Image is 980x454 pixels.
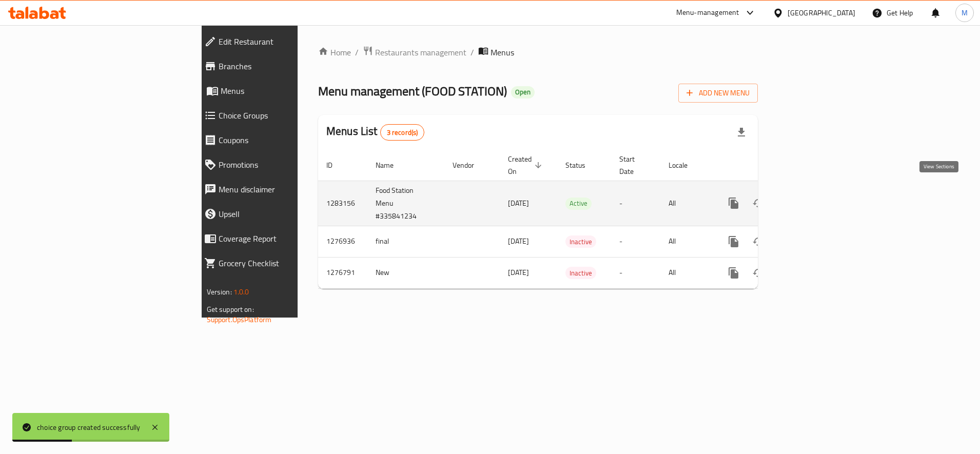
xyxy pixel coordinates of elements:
button: Add New Menu [678,84,758,103]
span: Restaurants management [375,46,466,58]
a: Edit Restaurant [196,29,365,54]
a: Support.OpsPlatform [207,313,272,326]
td: New [367,257,444,288]
div: Total records count [380,124,425,141]
button: Change Status [746,229,771,254]
button: more [721,191,746,215]
table: enhanced table [318,150,828,289]
div: [GEOGRAPHIC_DATA] [788,7,855,18]
span: 1.0.0 [233,285,249,299]
a: Grocery Checklist [196,251,365,275]
span: 3 record(s) [381,128,424,137]
span: Status [565,159,599,171]
span: Menu management ( FOOD STATION ) [318,80,507,103]
span: Version: [207,285,232,299]
td: All [660,226,713,257]
button: Change Status [746,191,771,215]
div: Inactive [565,235,596,248]
td: All [660,257,713,288]
span: Upsell [219,208,357,220]
span: Promotions [219,159,357,171]
span: Choice Groups [219,109,357,122]
td: - [611,226,660,257]
th: Actions [713,150,828,181]
a: Menu disclaimer [196,177,365,202]
a: Upsell [196,202,365,226]
span: Created On [508,153,545,177]
a: Branches [196,54,365,78]
span: ID [326,159,346,171]
td: - [611,257,660,288]
span: Locale [669,159,701,171]
td: - [611,181,660,226]
span: Inactive [565,267,596,279]
span: [DATE] [508,196,529,210]
li: / [471,46,474,58]
a: Choice Groups [196,103,365,128]
a: Coverage Report [196,226,365,251]
div: Active [565,198,592,210]
a: Promotions [196,152,365,177]
h2: Menus List [326,124,424,141]
div: choice group created successfully [37,422,141,433]
td: final [367,226,444,257]
span: Branches [219,60,357,72]
button: more [721,229,746,254]
span: Vendor [453,159,487,171]
span: Edit Restaurant [219,35,357,48]
span: Active [565,198,592,209]
span: Menus [491,46,514,58]
span: Menu disclaimer [219,183,357,195]
div: Menu-management [676,7,739,19]
td: All [660,181,713,226]
span: Open [511,88,535,96]
a: Restaurants management [363,46,466,59]
div: Open [511,86,535,98]
span: Menus [221,85,357,97]
span: Start Date [619,153,648,177]
a: Menus [196,78,365,103]
span: Get support on: [207,303,254,316]
span: Name [376,159,407,171]
div: Export file [729,120,754,145]
span: Inactive [565,236,596,248]
span: Add New Menu [687,87,750,100]
td: Food Station Menu #335841234 [367,181,444,226]
button: Change Status [746,261,771,285]
nav: breadcrumb [318,46,758,59]
span: M [962,7,968,18]
span: [DATE] [508,234,529,248]
a: Coupons [196,128,365,152]
span: Grocery Checklist [219,257,357,269]
span: Coverage Report [219,232,357,245]
span: Coupons [219,134,357,146]
span: [DATE] [508,266,529,279]
button: more [721,261,746,285]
